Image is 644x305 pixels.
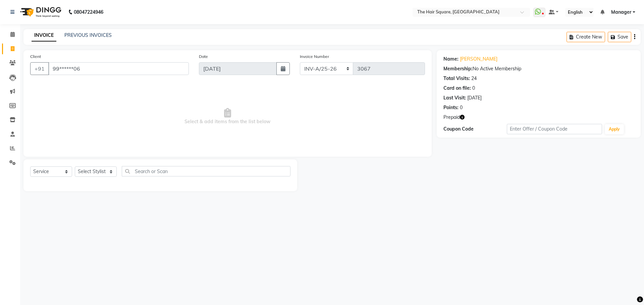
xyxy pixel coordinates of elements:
[507,124,602,134] input: Enter Offer / Coupon Code
[443,94,466,101] div: Last Visit:
[443,104,459,111] div: Points:
[32,29,56,42] a: INVOICE
[608,32,631,42] button: Save
[605,124,624,134] button: Apply
[443,56,459,63] div: Name:
[567,32,605,42] button: Create New
[443,126,507,133] div: Coupon Code
[460,56,497,63] a: [PERSON_NAME]
[611,9,631,16] span: Manager
[30,62,49,75] button: +91
[300,54,329,60] label: Invoice Number
[17,3,63,21] img: logo
[64,32,112,38] a: PREVIOUS INVOICES
[460,104,463,111] div: 0
[74,3,103,21] b: 08047224946
[472,85,475,92] div: 0
[30,83,425,150] span: Select & add items from the list below
[199,54,208,60] label: Date
[443,75,470,82] div: Total Visits:
[443,65,634,72] div: No Active Membership
[467,94,482,101] div: [DATE]
[443,85,471,92] div: Card on file:
[30,54,41,60] label: Client
[471,75,477,82] div: 24
[122,166,290,176] input: Search or Scan
[443,65,473,72] div: Membership:
[48,62,189,75] input: Search by Name/Mobile/Email/Code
